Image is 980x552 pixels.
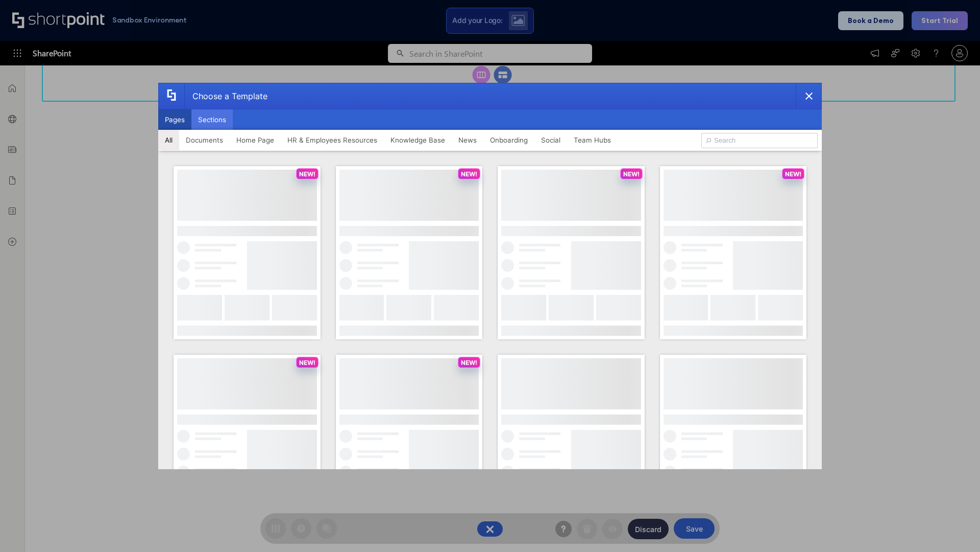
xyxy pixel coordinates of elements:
p: NEW! [461,359,477,366]
button: Home Page [230,130,281,150]
button: Social [534,130,567,150]
button: Sections [191,109,233,130]
input: Search [701,133,818,148]
button: Documents [179,130,230,150]
p: NEW! [461,170,477,178]
div: Choose a Template [184,83,267,109]
div: template selector [158,83,822,469]
p: NEW! [785,170,801,178]
button: HR & Employees Resources [281,130,384,150]
button: Pages [158,109,191,130]
p: NEW! [623,170,640,178]
button: Onboarding [483,130,534,150]
button: Team Hubs [567,130,618,150]
iframe: Chat Widget [929,503,980,552]
button: News [452,130,483,150]
button: Knowledge Base [384,130,452,150]
p: NEW! [299,359,315,366]
button: All [158,130,179,150]
p: NEW! [299,170,315,178]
